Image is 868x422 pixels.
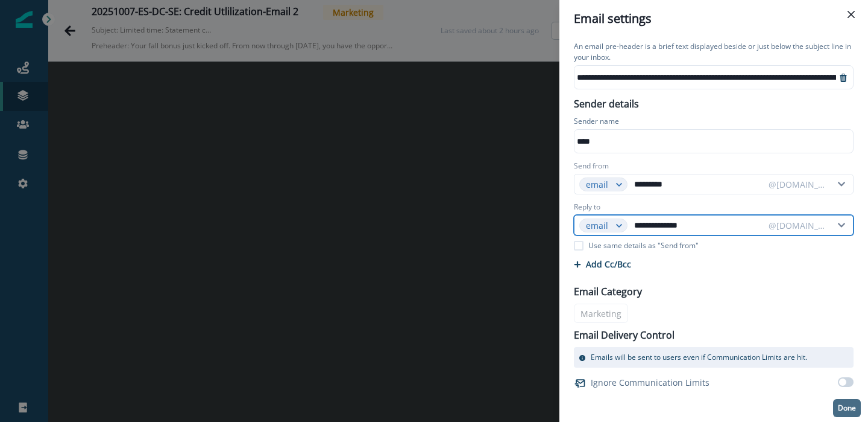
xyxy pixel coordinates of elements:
[591,376,709,389] p: Ignore Communication Limits
[574,161,609,171] label: Send from
[586,219,610,232] div: email
[567,94,646,111] p: Sender details
[588,240,699,251] p: Use same details as "Send from"
[769,219,826,232] div: @[DOMAIN_NAME]
[769,178,826,191] div: @[DOMAIN_NAME]
[841,5,861,24] button: Close
[574,328,675,342] p: Email Delivery Control
[833,399,861,417] button: Done
[574,258,631,270] button: Add Cc/Bcc
[838,404,856,412] p: Done
[574,10,854,28] div: Email settings
[574,284,642,299] p: Email Category
[574,39,854,65] p: An email pre-header is a brief text displayed beside or just below the subject line in your inbox.
[574,202,600,213] label: Reply to
[586,178,610,191] div: email
[591,352,807,363] p: Emails will be sent to users even if Communication Limits are hit.
[838,73,848,83] svg: remove-preheader
[574,116,619,129] p: Sender name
